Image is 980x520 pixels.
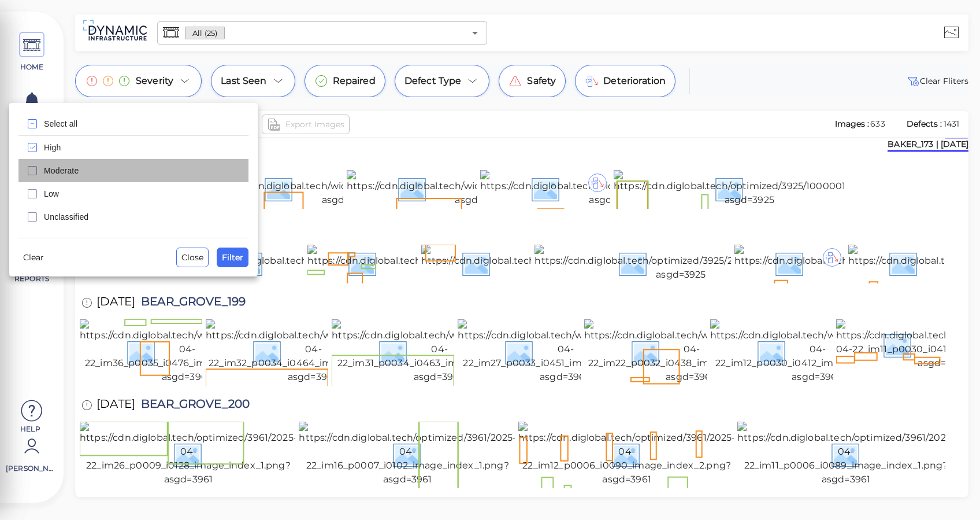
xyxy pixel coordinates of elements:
span: Close [181,250,203,264]
button: Close [176,248,209,267]
div: Low [18,182,248,205]
span: Select all [44,118,242,130]
button: Clear [18,248,49,267]
div: Select all [18,112,248,135]
iframe: Chat [931,468,971,511]
button: Filter [217,248,248,267]
div: Moderate [18,159,248,182]
span: Clear [23,250,44,264]
span: High [44,142,242,153]
div: Unclassified [18,205,248,228]
span: Filter [222,250,243,264]
span: Low [44,188,242,200]
span: Unclassified [44,211,242,223]
span: Moderate [44,165,242,176]
div: High [18,136,248,159]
